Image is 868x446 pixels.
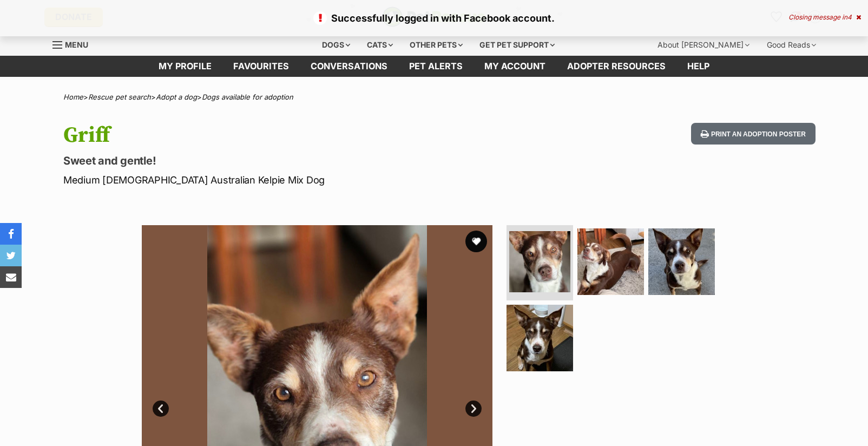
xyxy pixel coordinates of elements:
[577,228,644,295] img: Photo of Griff
[314,34,358,56] div: Dogs
[788,14,861,21] div: Closing message in
[398,56,474,77] a: Pet alerts
[156,93,197,101] a: Adopt a dog
[650,34,757,56] div: About [PERSON_NAME]
[474,56,556,77] a: My account
[402,34,470,56] div: Other pets
[676,56,720,77] a: Help
[472,34,562,56] div: Get pet support
[63,153,521,168] p: Sweet and gentle!
[148,56,222,77] a: My profile
[507,305,573,371] img: Photo of Griff
[63,93,83,101] a: Home
[465,231,487,252] button: favourite
[648,228,715,295] img: Photo of Griff
[202,93,293,101] a: Dogs available for adoption
[65,40,88,49] span: Menu
[509,231,570,292] img: Photo of Griff
[759,34,824,56] div: Good Reads
[88,93,151,101] a: Rescue pet search
[63,173,521,187] p: Medium [DEMOGRAPHIC_DATA] Australian Kelpie Mix Dog
[556,56,676,77] a: Adopter resources
[465,401,482,417] a: Next
[153,401,169,417] a: Prev
[300,56,398,77] a: conversations
[63,123,521,148] h1: Griff
[359,34,400,56] div: Cats
[52,34,96,54] a: Menu
[36,93,832,101] div: > > >
[11,11,857,25] p: Successfully logged in with Facebook account.
[847,13,852,21] span: 4
[691,123,816,145] button: Print an adoption poster
[222,56,300,77] a: Favourites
